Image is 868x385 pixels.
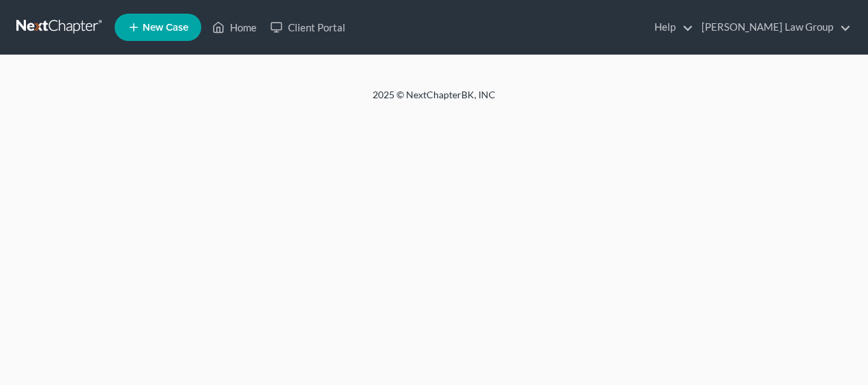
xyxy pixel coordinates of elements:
a: Help [648,15,693,40]
a: Client Portal [263,15,352,40]
a: [PERSON_NAME] Law Group [695,15,851,40]
new-legal-case-button: New Case [115,14,201,41]
a: Home [205,15,263,40]
div: 2025 © NextChapterBK, INC [45,88,823,113]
